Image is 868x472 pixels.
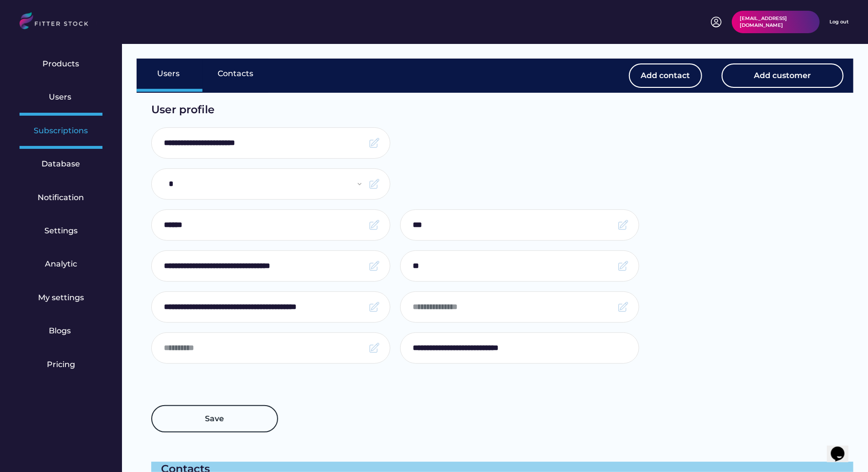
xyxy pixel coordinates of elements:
img: Frame.svg [368,301,380,313]
div: Users [158,68,182,79]
img: LOGO.svg [20,12,97,32]
img: Frame.svg [368,260,380,272]
img: Frame.svg [617,260,629,272]
div: Notification [38,192,84,203]
div: Contacts [218,68,253,79]
div: Database [42,159,81,169]
div: Products [43,59,80,69]
button: Add customer [722,63,844,88]
div: Subscriptions [34,125,88,136]
div: [EMAIL_ADDRESS][DOMAIN_NAME] [740,15,812,29]
div: Analytic [45,259,77,269]
div: Settings [44,226,78,236]
button: Save [151,405,278,432]
img: Frame.svg [617,219,629,231]
img: Frame.svg [617,301,629,313]
div: Log out [829,19,848,25]
img: Frame.svg [368,219,380,231]
button: Add contact [629,63,702,88]
img: Frame.svg [368,342,380,354]
img: profile-circle.svg [710,16,722,28]
div: Pricing [47,359,75,370]
img: Frame.svg [368,137,380,149]
div: User profile [151,103,756,118]
div: Users [49,92,73,103]
div: Blogs [49,326,73,336]
div: My settings [38,292,84,303]
img: Frame.svg [368,178,380,190]
iframe: chat widget [827,433,858,462]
